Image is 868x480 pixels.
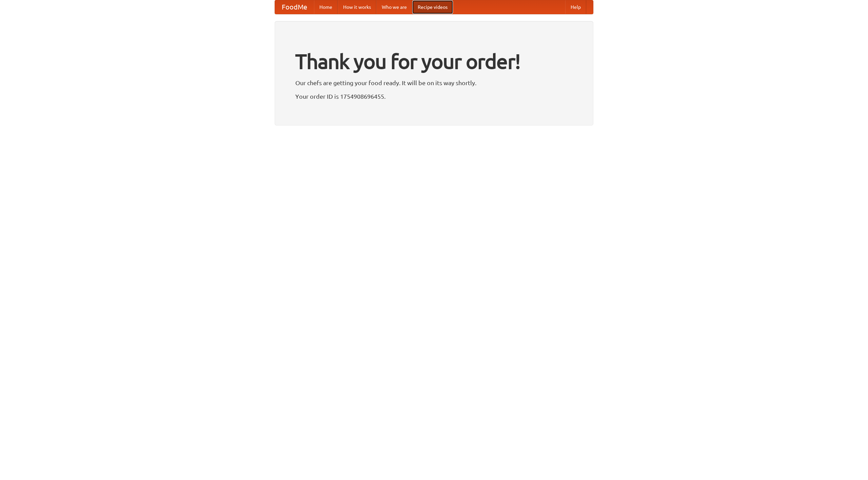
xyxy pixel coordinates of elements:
a: FoodMe [275,0,314,14]
a: Recipe videos [412,0,453,14]
a: Home [314,0,338,14]
a: Help [565,0,586,14]
p: Your order ID is 1754908696455. [295,91,573,101]
a: Who we are [376,0,412,14]
h1: Thank you for your order! [295,45,573,78]
p: Our chefs are getting your food ready. It will be on its way shortly. [295,78,573,88]
a: How it works [338,0,376,14]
